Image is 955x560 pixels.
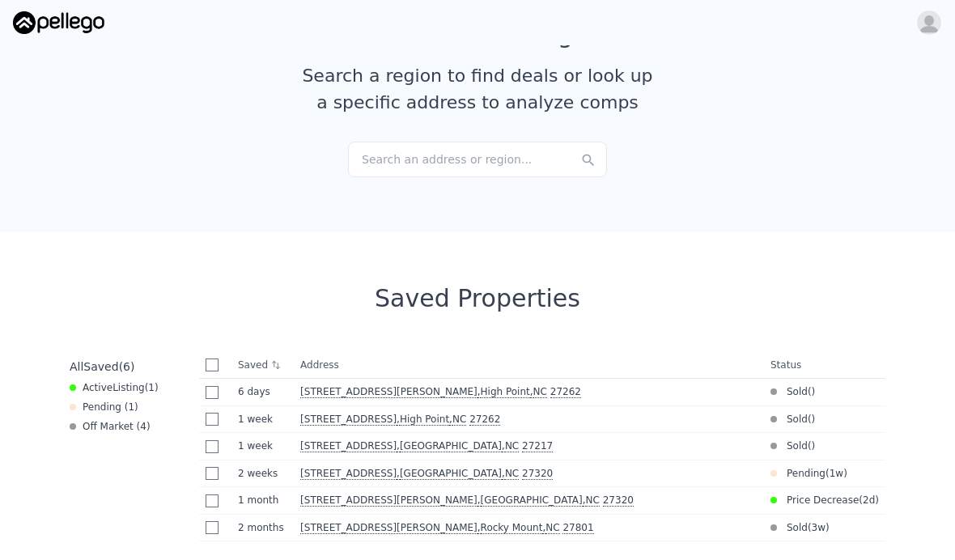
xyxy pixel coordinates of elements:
[826,521,830,534] span: )
[764,352,885,379] th: Status
[238,385,287,398] time: 2025-08-08 17:07
[70,358,134,375] div: All ( 6 )
[875,494,879,507] span: )
[348,142,607,177] div: Search an address or region...
[83,360,118,373] span: Saved
[238,494,287,507] time: 2025-07-07 14:05
[238,413,287,426] time: 2025-08-06 22:13
[83,381,159,394] span: Active ( 1 )
[777,494,863,507] span: Price Decrease (
[112,382,145,393] span: Listing
[294,352,764,379] th: Address
[777,439,812,452] span: Sold (
[812,385,816,398] span: )
[777,385,812,398] span: Sold (
[231,352,294,378] th: Saved
[830,467,843,480] time: 2025-08-07 01:50
[812,413,816,426] span: )
[777,467,830,480] span: Pending (
[13,11,104,34] img: Pellego
[70,420,151,433] div: Off Market ( 4 )
[812,439,816,452] span: )
[843,467,847,480] span: )
[238,521,287,534] time: 2025-06-05 23:28
[296,62,659,116] div: Search a region to find deals or look up a specific address to analyze comps
[238,467,287,480] time: 2025-08-02 21:49
[70,401,138,414] div: Pending ( 1 )
[238,439,287,452] time: 2025-08-06 21:26
[777,413,812,426] span: Sold (
[63,284,892,313] div: Saved Properties
[916,10,942,36] img: avatar
[777,521,812,534] span: Sold (
[812,521,826,534] time: 2025-07-21 20:48
[863,494,875,507] time: 2025-08-12 09:46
